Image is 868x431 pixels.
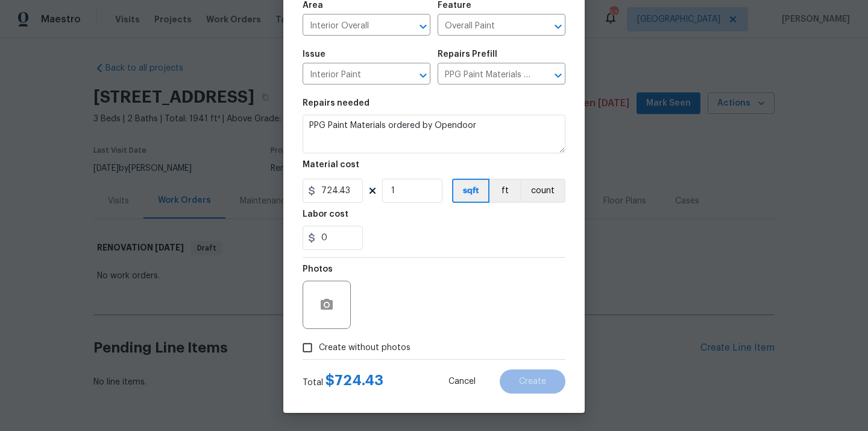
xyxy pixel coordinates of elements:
[303,374,383,389] div: Total
[519,377,546,386] span: Create
[448,377,476,386] span: Cancel
[415,18,432,35] button: Open
[452,179,489,203] button: sqft
[325,373,383,388] span: $ 724.43
[303,265,333,273] h5: Photos
[303,99,370,107] h5: Repairs needed
[489,179,520,203] button: ft
[303,115,565,153] textarea: PPG Paint Materials ordered by Opendoor
[415,67,432,84] button: Open
[438,1,471,10] h5: Feature
[550,67,567,84] button: Open
[550,18,567,35] button: Open
[429,369,495,394] button: Cancel
[303,210,348,219] h5: Labor cost
[319,342,410,354] span: Create without photos
[303,1,323,10] h5: Area
[303,161,359,169] h5: Material cost
[438,50,497,59] h5: Repairs Prefill
[303,50,325,59] h5: Issue
[520,179,565,203] button: count
[500,369,565,394] button: Create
